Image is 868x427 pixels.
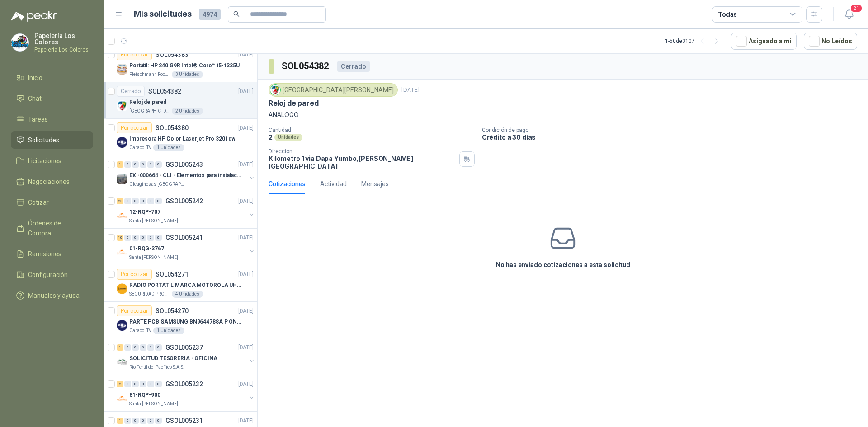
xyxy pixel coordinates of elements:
[28,270,68,280] span: Configuración
[140,418,146,424] div: 0
[11,152,93,169] a: Licitaciones
[269,99,318,108] p: Reloj de pared
[153,327,184,334] div: 1 Unidades
[172,108,203,115] div: 2 Unidades
[129,291,170,298] p: SEGURIDAD PROVISER LTDA
[132,344,139,351] div: 0
[665,34,724,48] div: 1 - 50 de 3107
[274,134,302,141] div: Unidades
[28,114,48,124] span: Tareas
[104,265,257,302] a: Por cotizarSOL054271[DATE] Company LogoRADIO PORTATIL MARCA MOTOROLA UHF SIN PANTALLA CON GPS, IN...
[238,270,254,279] p: [DATE]
[129,244,164,253] p: 01-RQG-3767
[129,181,186,188] p: Oleaginosas [GEOGRAPHIC_DATA][PERSON_NAME]
[238,234,254,242] p: [DATE]
[117,232,255,261] a: 10 0 0 0 0 0 GSOL005241[DATE] Company Logo01-RQG-3767Santa [PERSON_NAME]
[165,235,203,241] p: GSOL005241
[155,381,162,387] div: 0
[269,155,456,170] p: Kilometro 1 via Dapa Yumbo , [PERSON_NAME][GEOGRAPHIC_DATA]
[28,197,49,207] span: Cotizar
[165,161,203,168] p: GSOL005243
[117,342,255,371] a: 1 0 0 0 0 0 GSOL005237[DATE] Company LogoSOLICITUD TESORERIA - OFICINARio Fertil del Pacífico S.A.S.
[238,124,254,132] p: [DATE]
[117,305,152,316] div: Por cotizar
[117,269,152,280] div: Por cotizar
[361,179,389,189] div: Mensajes
[132,235,139,241] div: 0
[28,291,80,300] span: Manuales y ayuda
[401,86,420,94] p: [DATE]
[117,174,127,184] img: Company Logo
[147,235,154,241] div: 0
[117,283,127,294] img: Company Logo
[117,418,123,424] div: 1
[104,46,257,82] a: Por cotizarSOL054383[DATE] Company LogoPortátil: HP 240 G9R Intel® Core™ i5-1335UFleischmann Food...
[850,4,863,13] span: 21
[238,197,254,206] p: [DATE]
[496,260,630,270] h3: No has enviado cotizaciones a esta solicitud
[153,144,184,151] div: 1 Unidades
[117,100,127,111] img: Company Logo
[165,381,203,387] p: GSOL005232
[269,127,475,133] p: Cantidad
[147,161,154,168] div: 0
[124,235,131,241] div: 0
[34,33,93,45] p: Papelería Los Colores
[11,245,93,263] a: Remisiones
[117,393,127,404] img: Company Logo
[165,418,203,424] p: GSOL005231
[11,111,93,128] a: Tareas
[124,381,131,387] div: 0
[117,49,152,60] div: Por cotizar
[28,73,42,83] span: Inicio
[11,173,93,190] a: Negociaciones
[718,9,737,19] div: Todas
[104,82,257,119] a: CerradoSOL054382[DATE] Company LogoReloj de pared[GEOGRAPHIC_DATA][PERSON_NAME]2 Unidades
[129,61,240,70] p: Portátil: HP 240 G9R Intel® Core™ i5-1335U
[199,9,221,20] span: 4974
[117,64,127,75] img: Company Logo
[28,94,42,103] span: Chat
[129,327,151,334] p: Caracol TV
[233,11,240,17] span: search
[238,417,254,425] p: [DATE]
[104,302,257,338] a: Por cotizarSOL054270[DATE] Company LogoPARTE PCB SAMSUNG BN9644788A P ONECONNECaracol TV1 Unidades
[117,86,145,97] div: Cerrado
[28,156,61,166] span: Licitaciones
[129,217,178,225] p: Santa [PERSON_NAME]
[129,364,184,371] p: Rio Fertil del Pacífico S.A.S.
[337,61,370,72] div: Cerrado
[165,198,203,204] p: GSOL005242
[147,381,154,387] div: 0
[11,90,93,107] a: Chat
[238,307,254,315] p: [DATE]
[11,131,93,149] a: Solicitudes
[117,320,127,331] img: Company Logo
[129,171,242,180] p: EX -000664 - CLI - Elementos para instalacion de c
[269,110,857,120] p: ANALOGO
[155,418,162,424] div: 0
[117,161,123,168] div: 1
[129,108,170,115] p: [GEOGRAPHIC_DATA][PERSON_NAME]
[156,52,189,58] p: SOL054383
[28,218,85,238] span: Órdenes de Compra
[269,133,273,141] p: 2
[140,381,146,387] div: 0
[238,343,254,352] p: [DATE]
[156,125,189,131] p: SOL054380
[132,198,139,204] div: 0
[117,247,127,258] img: Company Logo
[11,69,93,86] a: Inicio
[117,198,123,204] div: 23
[117,344,123,351] div: 1
[841,6,857,23] button: 21
[282,59,330,73] h3: SOL054382
[482,133,864,141] p: Crédito a 30 días
[482,127,864,133] p: Condición de pago
[238,51,254,59] p: [DATE]
[147,344,154,351] div: 0
[117,210,127,221] img: Company Logo
[129,354,217,363] p: SOLICITUD TESORERIA - OFICINA
[117,357,127,367] img: Company Logo
[320,179,347,189] div: Actividad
